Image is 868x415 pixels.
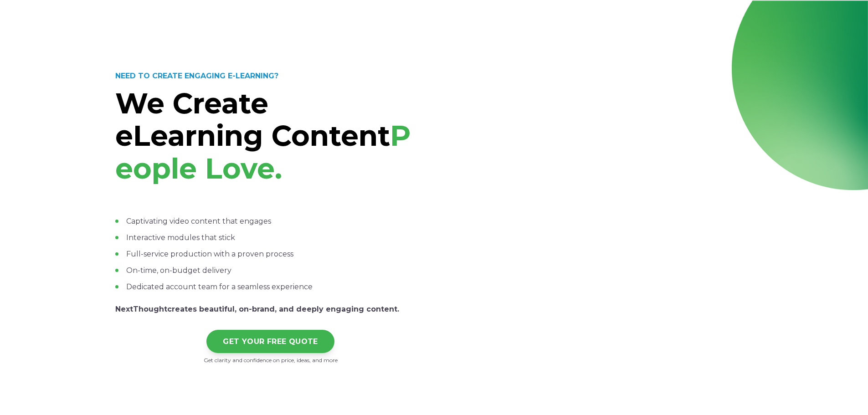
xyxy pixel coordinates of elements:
[115,118,411,185] span: People Love.
[167,305,399,313] span: creates beautiful, on-brand, and deeply engaging content.
[126,217,271,225] span: Captivating video content that engages
[126,266,231,275] span: On-time, on-budget delivery
[126,282,313,291] span: Dedicated account team for a seamless experience
[115,72,278,80] strong: NEED TO CREATE ENGAGING E-LEARNING?
[115,305,167,313] strong: NextThought
[126,250,293,258] span: Full-service production with a proven process
[115,86,390,153] strong: We Create eLearning Content
[204,357,338,364] span: Get clarity and confidence on price, ideas, and more
[206,330,334,353] a: GET YOUR FREE QUOTE
[470,67,725,210] iframe: Next-Gen Learning Experiences
[126,233,235,242] span: Interactive modules that stick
